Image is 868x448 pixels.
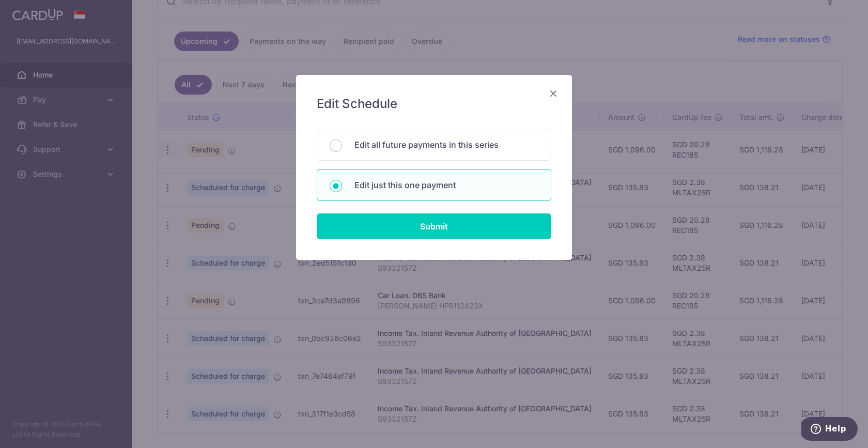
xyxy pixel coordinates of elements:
[354,138,538,151] p: Edit all future payments in this series
[354,179,538,191] p: Edit just this one payment
[317,96,551,112] h5: Edit Schedule
[317,213,551,239] input: Submit
[801,417,858,443] iframe: Opens a widget where you can find more information
[547,87,560,100] button: Close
